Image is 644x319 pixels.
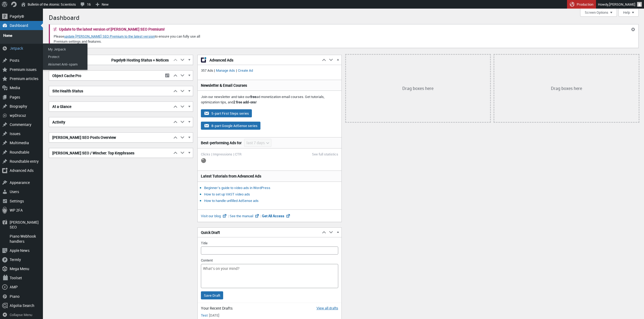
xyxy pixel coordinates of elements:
[609,2,635,7] span: [PERSON_NAME]
[230,213,262,218] a: See the manual
[49,117,172,127] h2: Activity
[49,102,172,111] h2: At a Glance
[201,140,242,146] h3: Best-performing Ads for
[580,9,617,17] button: Screen Options
[201,173,338,179] h3: Latest Tutorials from Advanced Ads
[201,122,260,130] button: 8-part Google AdSense series
[201,109,252,117] button: 5-part First Steps series
[59,27,165,31] h2: Update to the latest version of [PERSON_NAME] SEO Premium!
[215,68,236,73] a: Manage Ads
[237,68,254,73] a: Create Ad
[204,192,250,197] a: How to set up VAST video ads
[201,68,338,73] p: 357 Ads | |
[44,60,87,68] a: Akismet Anti-spam
[201,291,223,299] input: Save Draft
[44,53,87,60] a: Protect
[204,185,270,190] a: Beginner’s guide to video ads in WordPress
[44,45,87,53] a: My Jetpack
[49,11,639,23] h1: Dashboard
[49,86,172,96] h2: Site Health Status
[201,94,338,105] p: Join our newsletter and take our ad monetization email courses. Get tutorials, optimization tips,...
[201,213,230,218] a: Visit our blog
[317,306,338,310] a: View all drafts
[49,71,162,81] h2: Object Cache Pro
[53,33,215,45] p: Please to ensure you can fully use all Premium settings and features.
[201,230,220,235] span: Quick Draft
[233,100,256,104] strong: 2 free add-ons
[201,258,213,263] label: Content
[64,34,155,39] a: update [PERSON_NAME] SEO Premium to the latest version
[209,313,219,318] time: [DATE]
[201,241,208,245] label: Title
[250,94,256,99] strong: free
[204,198,259,203] a: How to handle unfilled AdSense ads
[201,83,338,88] h3: Newsletter & Email Courses
[49,133,172,142] h2: [PERSON_NAME] SEO Posts Overview
[262,213,291,218] a: Get All Access
[49,55,172,65] h2: Pagely® Hosting Status + Notices
[619,9,639,17] button: Help
[209,57,317,63] span: Advanced Ads
[49,148,172,158] h2: [PERSON_NAME] SEO / Wincher: Top Keyphrases
[201,158,206,163] img: loading
[201,313,208,318] a: Edit “Test”
[201,306,338,311] h2: Your Recent Drafts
